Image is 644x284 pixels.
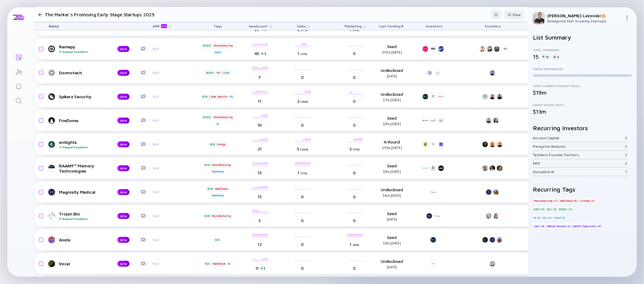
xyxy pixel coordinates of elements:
[533,108,632,115] div: $13m
[625,161,627,166] div: 2
[204,261,211,267] div: B2C
[553,215,566,221] div: Cloud (1)
[59,217,108,221] div: Repeat Founders
[372,98,412,102] div: $7m, [DATE]
[49,163,152,173] a: RAAAM™ Memory TechnologiesNEW
[546,206,558,212] div: B2C (5)
[579,198,595,204] div: Climate (5)
[503,47,507,51] div: + 1
[211,169,224,175] div: Hardware
[372,211,412,221] div: Seed
[533,124,632,131] h2: Recurring Investors
[201,22,235,30] div: Tags
[520,70,559,75] div: N/A
[520,46,559,51] div: $25m
[372,259,412,269] div: Undisclosed
[152,237,192,242] div: N/A
[520,94,559,99] div: $8.5m
[372,163,412,173] div: Seed
[201,94,208,100] div: B2B
[211,162,231,168] div: Manufacturing
[213,42,233,48] div: Manufacturing
[216,121,220,127] div: AI
[59,211,108,221] div: Trojan Bio
[625,153,627,157] div: 2
[7,64,30,79] a: Investor Map
[227,261,231,267] div: AI
[533,48,632,52] div: Total Companies
[372,187,412,197] div: Undisclosed
[209,94,228,100] div: Cyber Security
[372,122,412,126] div: $3m, [DATE]
[49,189,152,196] a: Magnisity MedicalNEW
[625,15,630,20] img: Menu
[372,44,412,54] div: Seed
[520,118,559,123] div: $4.5m
[379,24,401,28] span: Last Funding
[372,68,412,78] div: Undisclosed
[345,24,362,28] span: Marketing
[204,213,210,219] div: B2B
[372,217,412,221] div: [DATE]
[372,92,412,102] div: Undisclosed
[533,144,625,149] div: Peregrine Ventures
[59,145,108,149] div: Repeat Founders
[520,214,559,218] div: N/A
[7,50,30,64] a: Lists
[372,265,412,269] div: [DATE]
[59,44,108,53] div: Remepy
[546,223,571,229] div: Medical Devices (3)
[59,189,108,195] div: Magnisity Medical
[552,54,560,60] div: 0
[216,141,226,147] div: Energy
[209,141,216,147] div: B2B
[7,93,30,108] a: Search
[49,117,152,124] a: FireDomeNEW
[558,206,573,212] div: B2B2C (3)
[520,142,559,147] div: $12m
[533,215,542,221] div: AI (5)
[541,54,550,60] div: 15
[533,198,558,204] div: Manufacturing (7)
[504,10,524,19] button: View
[372,169,412,173] div: $3m, [DATE]
[372,74,412,78] div: [DATE]
[533,161,625,166] div: NFX
[49,236,152,244] a: AiodeNEW
[533,67,632,71] div: Status Distribution
[161,24,167,28] div: beta
[7,79,30,93] a: Reminders
[625,144,627,149] div: 2
[152,47,192,51] div: N/A
[44,22,152,30] div: Name
[297,24,306,28] span: Sales
[45,12,155,17] h1: The Marker's Promising Early Stage Startups 2025
[572,223,602,229] div: Health Diagnostics (3)
[559,198,578,204] div: Healthcare (6)
[533,186,632,193] h2: Recurring Tags
[421,22,448,30] div: Investors
[547,13,622,18] div: [PERSON_NAME] Lazovski
[202,42,212,48] div: B2B2C
[152,24,168,28] div: ARR
[59,237,108,242] div: Aiode
[249,24,268,28] span: Headcount
[372,235,412,245] div: Seed
[475,22,511,30] div: Founders
[214,237,221,243] div: B2C
[59,94,108,99] div: Spikerz Security
[520,237,559,242] div: $3m
[59,163,108,173] div: RAAAM™ Memory Technologies
[372,50,412,54] div: $10m, [DATE]
[520,261,559,266] div: N/A
[49,44,152,53] a: RemepyRepeat FoundersNEW
[207,186,213,192] div: B2B
[533,89,632,96] div: $19m
[542,215,552,221] div: ML (2)
[372,139,412,150] div: A-Round
[152,166,192,170] div: N/A
[533,34,632,41] h2: List Summary
[216,70,221,76] div: IoT
[59,118,108,123] div: FireDome
[533,12,545,24] img: Adam Profile Picture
